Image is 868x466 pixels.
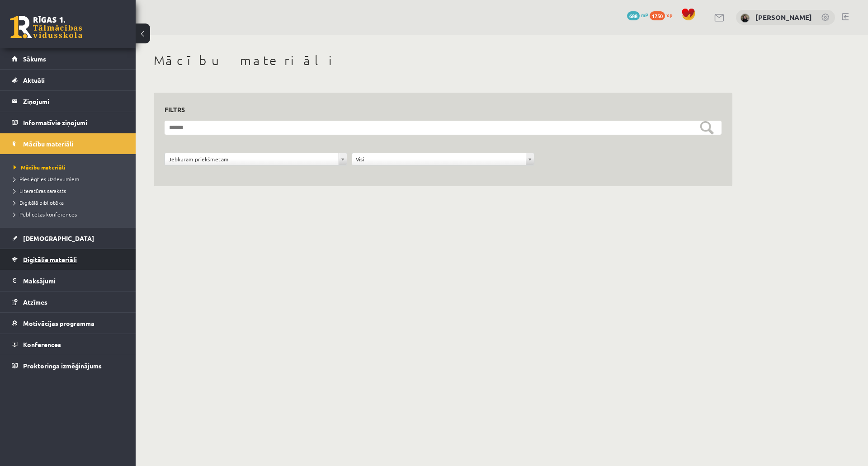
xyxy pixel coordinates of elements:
span: Motivācijas programma [23,319,94,327]
legend: Informatīvie ziņojumi [23,112,124,133]
span: Mācību materiāli [14,164,66,171]
a: Proktoringa izmēģinājums [12,355,124,376]
h1: Mācību materiāli [154,53,732,68]
span: Literatūras saraksts [14,187,66,194]
a: 1750 xp [650,11,677,19]
a: Informatīvie ziņojumi [12,112,124,133]
a: Atzīmes [12,292,124,312]
span: Publicētas konferences [14,211,77,218]
span: 1750 [650,11,665,20]
span: 688 [627,11,640,20]
a: Publicētas konferences [14,210,127,218]
a: Digitālā bibliotēka [14,198,127,207]
a: Mācību materiāli [12,133,124,154]
a: Maksājumi [12,270,124,291]
a: Ziņojumi [12,91,124,112]
a: Visi [352,153,534,165]
a: Digitālie materiāli [12,249,124,270]
span: [DEMOGRAPHIC_DATA] [23,234,94,242]
a: Jebkuram priekšmetam [165,153,347,165]
a: [DEMOGRAPHIC_DATA] [12,228,124,249]
a: Motivācijas programma [12,313,124,334]
span: Aktuāli [23,76,45,84]
h3: Filtrs [165,104,711,116]
legend: Maksājumi [23,270,124,291]
a: [PERSON_NAME] [755,13,812,22]
span: Digitālā bibliotēka [14,199,64,206]
a: Rīgas 1. Tālmācības vidusskola [10,16,82,38]
span: xp [666,11,672,19]
a: Konferences [12,334,124,355]
a: Sākums [12,48,124,69]
span: Visi [356,153,522,165]
span: Jebkuram priekšmetam [169,153,335,165]
span: Pieslēgties Uzdevumiem [14,175,79,183]
a: 688 mP [627,11,648,19]
span: Mācību materiāli [23,140,73,148]
a: Mācību materiāli [14,163,127,171]
span: Proktoringa izmēģinājums [23,362,102,370]
span: mP [641,11,648,19]
a: Pieslēgties Uzdevumiem [14,175,127,183]
img: Linda Blūma [741,14,750,23]
span: Konferences [23,340,61,348]
a: Aktuāli [12,70,124,90]
legend: Ziņojumi [23,91,124,112]
a: Literatūras saraksts [14,187,127,195]
span: Digitālie materiāli [23,255,77,264]
span: Sākums [23,55,46,63]
span: Atzīmes [23,298,47,306]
